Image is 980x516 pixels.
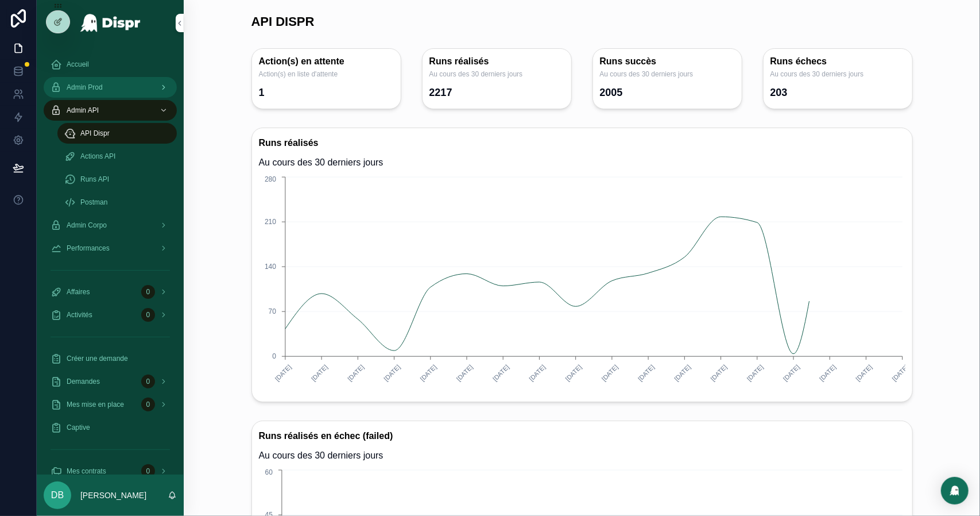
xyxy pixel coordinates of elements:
span: Performances [67,244,110,253]
a: Activités0 [44,305,177,325]
text: [DATE] [528,363,547,382]
h3: Runs succès [600,56,735,67]
div: 2217 [429,83,452,102]
text: [DATE] [564,363,583,382]
h3: Runs réalisés [429,56,564,67]
a: Créer une demande [44,348,177,369]
a: Performances [44,238,177,259]
a: Admin Prod [44,77,177,98]
span: Mes mise en place [67,400,124,409]
span: Au cours des 30 derniers jours [770,70,905,79]
text: [DATE] [491,363,510,382]
span: Créer une demande [67,354,128,363]
div: Open Intercom Messenger [941,477,969,505]
a: Actions API [57,146,177,167]
span: Accueil [67,60,89,69]
span: Au cours des 30 derniers jours [600,70,735,79]
span: Au cours des 30 derniers jours [259,449,905,463]
text: [DATE] [309,363,328,382]
div: 1 [259,83,265,102]
text: [DATE] [890,363,909,382]
div: 0 [141,398,155,411]
a: Affaires0 [44,282,177,302]
text: [DATE] [673,363,692,382]
h3: Runs réalisés en échec (failed) [259,428,905,444]
span: Au cours des 30 derniers jours [259,156,905,170]
a: Postman [57,192,177,213]
span: DB [51,488,64,502]
h3: Action(s) en attente [259,56,394,67]
a: Admin Corpo [44,215,177,236]
span: Affaires [67,287,90,296]
a: Mes mise en place0 [44,394,177,415]
tspan: 140 [264,263,276,271]
tspan: 0 [272,353,276,361]
a: Admin API [44,100,177,121]
text: [DATE] [637,363,656,382]
a: Accueil [44,54,177,75]
text: [DATE] [600,363,619,382]
span: Admin Corpo [67,221,107,230]
span: Postman [80,198,107,207]
div: chart [259,174,905,395]
div: 0 [141,285,155,299]
div: 0 [141,308,155,322]
span: Admin API [67,106,99,115]
text: [DATE] [382,363,401,382]
text: [DATE] [745,363,764,382]
span: Captive [67,423,90,432]
tspan: 280 [264,175,276,183]
text: [DATE] [854,363,873,382]
img: App logo [80,14,141,32]
text: [DATE] [419,363,437,382]
a: Demandes0 [44,371,177,392]
span: Actions API [80,152,115,161]
div: 203 [770,83,788,102]
a: Mes contrats0 [44,461,177,482]
span: Activités [67,310,92,319]
text: [DATE] [455,363,474,382]
text: [DATE] [818,363,837,382]
text: [DATE] [346,363,365,382]
h3: Runs réalisés [259,135,905,151]
div: scrollable content [37,46,184,475]
span: Admin Prod [67,83,103,92]
text: [DATE] [273,363,292,382]
h3: Runs échecs [770,56,905,67]
a: Captive [44,417,177,438]
span: Action(s) en liste d'attente [259,70,394,79]
tspan: 70 [268,307,276,315]
h1: API DISPR [251,14,315,30]
span: Runs API [80,175,109,184]
a: Runs API [57,169,177,190]
tspan: 210 [264,218,276,226]
span: Au cours des 30 derniers jours [429,70,564,79]
span: Demandes [67,377,100,386]
text: [DATE] [709,363,728,382]
p: [PERSON_NAME] [80,490,146,501]
div: 2005 [600,83,623,102]
a: API Dispr [57,123,177,144]
span: API Dispr [80,129,110,138]
text: [DATE] [782,363,801,382]
tspan: 60 [265,468,273,476]
div: 0 [141,464,155,478]
div: 0 [141,375,155,388]
span: Mes contrats [67,467,106,476]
